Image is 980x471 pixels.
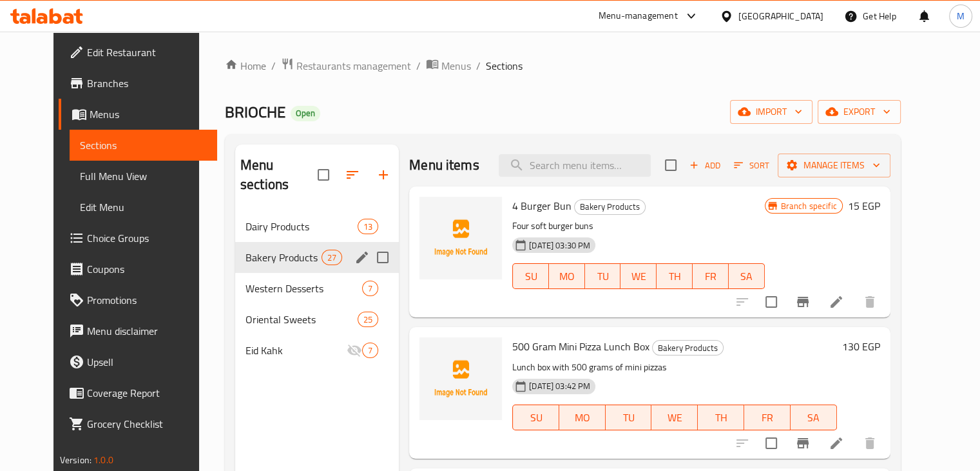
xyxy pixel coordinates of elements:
span: Full Menu View [80,168,207,184]
span: Select to update [758,430,785,457]
a: Edit Menu [70,192,217,223]
a: Promotions [59,285,217,316]
span: SA [796,408,832,427]
span: [DATE] 03:42 PM [524,380,595,392]
span: WE [626,267,651,286]
span: Version: [60,452,91,468]
a: Coupons [59,254,217,285]
a: Full Menu View [70,161,217,192]
a: Choice Groups [59,223,217,254]
span: Dairy Products [245,219,358,234]
span: Coupons [87,261,207,277]
input: search [499,154,651,177]
span: SU [518,267,544,286]
h2: Menu items [409,155,479,175]
span: Branch specific [776,200,842,212]
svg: Inactive section [347,343,362,358]
span: 27 [322,252,341,264]
span: FR [698,267,724,286]
span: Select all sections [310,161,337,188]
button: export [818,100,901,124]
h6: 130 EGP [842,337,880,356]
span: Sort items [725,155,778,175]
h6: 15 EGP [848,197,880,215]
a: Edit menu item [829,294,844,310]
span: Manage items [788,157,880,174]
div: Bakery Products27edit [235,242,399,273]
button: TU [606,405,652,430]
span: BRIOCHE [225,97,285,126]
button: FR [693,263,729,289]
button: FR [744,405,791,430]
span: MO [554,267,580,286]
button: delete [854,286,885,317]
span: WE [657,408,693,427]
span: export [828,104,890,120]
div: items [358,219,378,234]
span: Select section [657,152,684,179]
h2: Menu sections [240,155,318,194]
span: Eid Kahk [245,343,347,358]
a: Upsell [59,346,217,377]
span: Sections [80,137,207,153]
span: 7 [363,345,378,357]
div: [GEOGRAPHIC_DATA] [738,9,823,23]
span: Branches [87,75,207,91]
span: Coverage Report [87,385,207,401]
span: Add [687,158,722,173]
span: Sections [486,58,523,74]
a: Coverage Report [59,377,217,408]
div: Open [291,106,320,121]
div: Western Desserts [245,281,362,296]
div: Western Desserts7 [235,273,399,304]
span: Menus [441,58,471,74]
div: Menu-management [599,8,678,24]
div: items [362,281,378,296]
span: Bakery Products [245,250,322,265]
span: 7 [363,283,378,295]
span: Grocery Checklist [87,416,207,432]
div: Bakery Products [574,199,646,215]
span: TH [703,408,739,427]
div: Dairy Products13 [235,211,399,242]
span: Edit Restaurant [87,45,207,60]
img: 500 Gram Mini Pizza Lunch Box [419,337,502,420]
span: TU [611,408,647,427]
span: SU [518,408,554,427]
span: Edit Menu [80,199,207,215]
button: Manage items [778,154,890,177]
p: Lunch box with 500 grams of mini pizzas [512,359,837,376]
span: Select to update [758,288,785,316]
button: Add section [368,159,399,190]
span: Oriental Sweets [245,312,358,327]
li: / [271,58,276,74]
span: Sort sections [337,159,368,190]
span: 500 Gram Mini Pizza Lunch Box [512,337,649,356]
button: SA [791,405,837,430]
span: Bakery Products [653,341,723,356]
span: Open [291,108,320,119]
a: Menus [59,99,217,130]
span: MO [564,408,600,427]
button: delete [854,428,885,459]
button: SU [512,405,559,430]
li: / [476,58,481,74]
img: 4 Burger Bun [419,197,502,279]
span: [DATE] 03:30 PM [524,239,595,252]
button: MO [559,405,606,430]
span: Choice Groups [87,230,207,246]
li: / [416,58,421,74]
button: TH [698,405,744,430]
span: Menu disclaimer [87,323,207,339]
span: Add item [684,155,725,175]
button: import [730,100,812,124]
button: Branch-specific-item [787,286,818,317]
span: 25 [358,314,378,326]
span: 13 [358,221,378,233]
button: MO [549,263,585,289]
span: Restaurants management [296,58,411,74]
span: import [740,104,802,120]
